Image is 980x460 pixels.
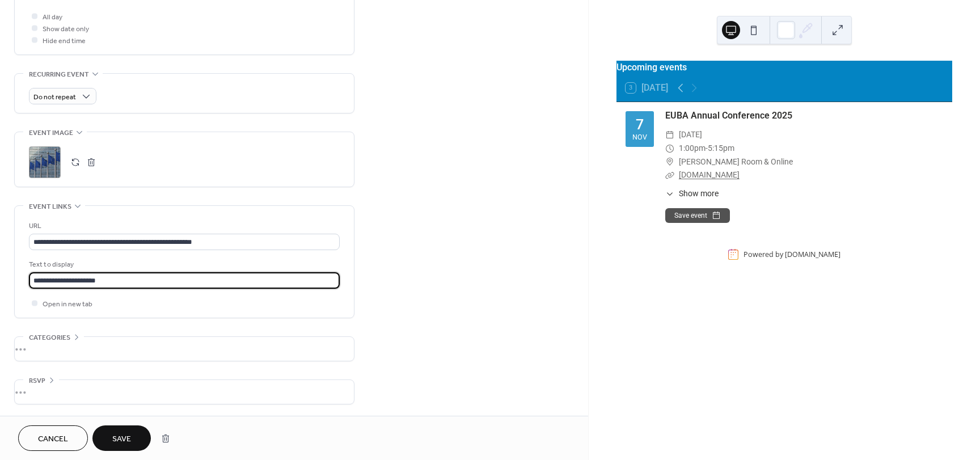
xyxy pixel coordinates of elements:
button: Save [92,425,151,451]
div: URL [29,220,337,232]
div: Nov [632,134,647,141]
div: Text to display [29,259,337,271]
span: [DATE] [679,128,702,142]
div: ​ [665,155,674,169]
span: 5:15pm [708,142,734,155]
span: All day [43,11,62,23]
span: - [706,142,708,155]
div: Upcoming events [616,61,952,74]
div: 7 [636,117,644,132]
div: ​ [665,168,674,182]
a: EUBA Annual Conference 2025 [665,110,792,121]
span: Open in new tab [43,298,92,310]
span: [PERSON_NAME] Room & Online [679,155,793,169]
button: ​Show more [665,188,719,200]
span: Show date only [43,23,89,35]
span: Show more [679,188,719,200]
button: Cancel [18,425,88,451]
span: Recurring event [29,69,89,81]
div: ​ [665,188,674,200]
div: ; [29,146,61,178]
div: ​ [665,128,674,142]
span: Event image [29,127,73,139]
button: Save event [665,208,730,223]
div: ​ [665,142,674,155]
div: ••• [15,337,354,361]
div: Powered by [744,250,840,259]
div: ••• [15,380,354,404]
span: Hide end time [43,35,86,47]
span: Do not repeat [33,91,76,104]
span: 1:00pm [679,142,706,155]
span: RSVP [29,375,45,387]
span: Event links [29,201,71,213]
span: Save [112,433,131,445]
span: Categories [29,332,70,344]
a: [DOMAIN_NAME] [785,250,840,259]
a: [DOMAIN_NAME] [679,170,740,179]
span: Cancel [38,433,68,445]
